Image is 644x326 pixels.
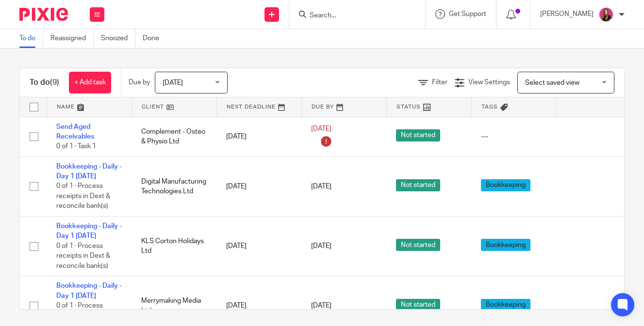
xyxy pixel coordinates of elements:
[468,79,510,86] span: View Settings
[481,132,546,141] div: ---
[56,282,122,299] a: Bookkeeping - Daily - Day 1 [DATE]
[449,11,486,17] span: Get Support
[525,79,579,86] span: Select saved view
[132,217,216,276] td: KLS Corton Holidays Ltd
[30,78,59,88] h1: To do
[19,29,43,48] a: To do
[396,179,440,191] span: Not started
[311,303,331,310] span: [DATE]
[56,143,96,150] span: 0 of 1 · Task 1
[432,79,447,86] span: Filter
[311,183,331,190] span: [DATE]
[481,179,530,191] span: Bookkeeping
[216,156,301,216] td: [DATE]
[50,29,94,48] a: Reassigned
[56,163,122,180] a: Bookkeeping - Daily - Day 1 [DATE]
[598,7,614,22] img: 17.png
[481,299,530,311] span: Bookkeeping
[19,8,68,21] img: Pixie
[101,29,135,48] a: Snoozed
[129,78,150,87] p: Due by
[216,117,301,156] td: [DATE]
[216,217,301,276] td: [DATE]
[309,12,396,20] input: Search
[56,183,110,210] span: 0 of 1 · Process receipts in Dext & reconcile bank(s)
[143,29,166,48] a: Done
[396,239,440,251] span: Not started
[311,243,331,249] span: [DATE]
[56,223,122,239] a: Bookkeeping - Daily - Day 1 [DATE]
[396,129,440,141] span: Not started
[132,156,216,216] td: Digital Manufacturing Technologies Ltd
[56,124,94,140] a: Send Aged Receivables
[50,78,59,86] span: (9)
[56,243,110,269] span: 0 of 1 · Process receipts in Dext & reconcile bank(s)
[540,9,594,19] p: [PERSON_NAME]
[481,104,498,109] span: Tags
[481,239,530,251] span: Bookkeeping
[163,79,183,86] span: [DATE]
[396,299,440,311] span: Not started
[69,72,111,93] a: + Add task
[311,125,331,132] span: [DATE]
[132,117,216,156] td: Complement - Osteo & Physio Ltd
